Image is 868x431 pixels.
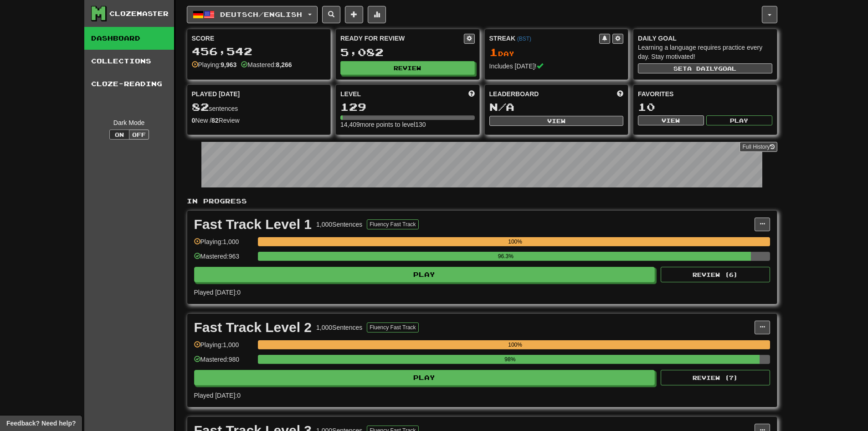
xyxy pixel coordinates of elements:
div: Playing: [192,60,237,69]
div: 100% [261,340,770,349]
div: New / Review [192,116,326,125]
div: Score [192,34,326,43]
a: (BST) [517,36,531,42]
button: On [109,130,129,140]
div: Daily Goal [638,34,772,43]
button: Play [706,115,772,125]
button: Search sentences [322,6,340,23]
span: Played [DATE] [192,89,240,99]
strong: 8,266 [276,61,292,68]
a: Dashboard [84,27,174,50]
span: Leaderboard [489,89,539,99]
div: 96.3% [261,252,751,261]
span: Played [DATE]: 0 [194,392,241,399]
div: 456,542 [192,46,326,57]
button: View [489,116,624,126]
strong: 82 [211,117,219,124]
div: Includes [DATE]! [489,62,624,71]
span: Level [340,89,361,99]
span: N/A [489,100,514,113]
span: 1 [489,46,498,58]
button: Fluency Fast Track [367,322,418,332]
span: Played [DATE]: 0 [194,289,241,296]
button: Review (7) [661,370,770,385]
button: Add sentence to collection [345,6,363,23]
span: a daily [687,65,718,72]
button: Play [194,370,655,385]
button: Off [129,130,149,140]
div: sentences [192,101,326,113]
a: Collections [84,50,174,73]
button: Seta dailygoal [638,63,772,73]
div: Fast Track Level 2 [194,321,312,334]
div: Mastered: [241,60,292,69]
strong: 0 [192,117,195,124]
div: 14,409 more points to level 130 [340,120,475,129]
div: 1,000 Sentences [316,220,362,229]
div: 10 [638,101,772,113]
div: Learning a language requires practice every day. Stay motivated! [638,43,772,61]
div: 100% [261,237,770,246]
div: 1,000 Sentences [316,323,362,332]
button: View [638,115,704,125]
div: 98% [261,355,760,364]
button: Review (6) [661,267,770,282]
a: Cloze-Reading [84,73,174,95]
p: In Progress [187,197,777,206]
div: Favorites [638,89,772,99]
span: Open feedback widget [6,419,76,428]
button: Deutsch/English [187,6,318,23]
div: Playing: 1,000 [194,237,253,252]
div: Mastered: 963 [194,252,253,267]
div: Mastered: 980 [194,355,253,370]
div: Ready for Review [340,34,464,43]
span: Deutsch / English [220,10,302,18]
div: Fast Track Level 1 [194,218,312,231]
span: Score more points to level up [468,89,475,99]
button: Play [194,267,655,282]
button: Review [340,61,475,75]
strong: 9,963 [221,61,236,68]
span: This week in points, UTC [617,89,623,99]
div: 5,082 [340,47,475,58]
div: Dark Mode [91,118,167,127]
div: Clozemaster [109,9,169,18]
button: More stats [368,6,386,23]
div: Streak [489,34,600,43]
span: 82 [192,100,209,113]
div: 129 [340,101,475,113]
div: Playing: 1,000 [194,340,253,355]
button: Fluency Fast Track [367,219,418,229]
div: Day [489,47,624,58]
a: Full History [740,142,777,152]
